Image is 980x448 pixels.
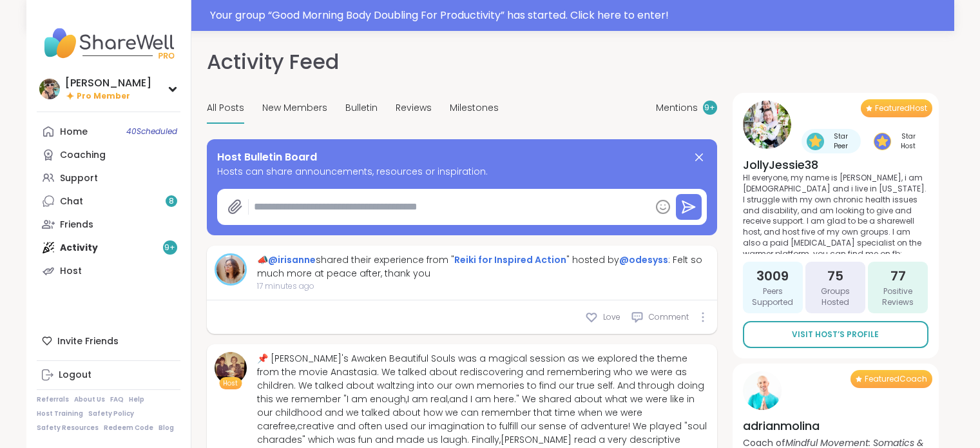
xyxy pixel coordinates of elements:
a: Logout [37,364,180,387]
span: All Posts [207,101,244,115]
a: Safety Policy [88,409,134,418]
img: JollyJessie38 [743,101,791,149]
span: 75 [827,267,843,285]
span: Featured Coach [865,374,927,384]
span: Peers Supported [748,286,798,308]
img: Star Host [874,133,891,150]
a: @irisanne [268,253,316,266]
span: 17 minutes ago [257,280,709,292]
a: Friends [37,213,180,236]
span: Bulletin [345,101,378,115]
img: adrianmolina [743,371,782,410]
span: Hosts can share announcements, resources or inspiration. [217,165,707,179]
span: Positive Reviews [873,286,923,308]
a: Home40Scheduled [37,120,180,143]
span: Milestones [450,101,499,115]
div: Your group “ Good Morning Body Doubling For Productivity ” has started. Click here to enter! [210,8,946,23]
a: Blog [159,424,174,433]
a: Support [37,166,180,190]
img: ShareWell Nav Logo [37,21,180,66]
div: Home [60,126,88,139]
span: 8 [169,196,174,207]
span: Reviews [396,101,432,115]
a: Referrals [37,395,69,404]
h1: Activity Feed [207,46,339,77]
img: Adrienne_QueenOfTheDawn [39,79,60,99]
div: 📣 shared their experience from " " hosted by : Felt so much more at peace after, thank you [257,253,709,280]
span: New Members [262,101,327,115]
span: 9 + [704,102,715,113]
span: Love [603,311,620,323]
a: Safety Resources [37,424,99,433]
span: 40 Scheduled [126,126,177,137]
a: Host [37,259,180,282]
a: Reiki for Inspired Action [454,253,566,266]
a: Help [129,395,144,404]
p: HI everyone, my name is [PERSON_NAME], i am [DEMOGRAPHIC_DATA] and i live in [US_STATE]. I strugg... [743,173,928,254]
span: Featured Host [875,103,927,113]
div: Invite Friends [37,329,180,353]
h4: adrianmolina [743,418,928,434]
div: Host [60,265,82,278]
span: Groups Hosted [811,286,860,308]
img: Star Peer [807,133,824,150]
a: Coaching [37,143,180,166]
img: irisanne [216,255,245,284]
h4: JollyJessie38 [743,157,928,173]
span: Pro Member [77,91,130,102]
div: Friends [60,219,93,231]
span: Host [223,378,238,388]
a: About Us [74,395,105,404]
div: Chat [60,195,83,208]
span: Mentions [656,101,698,115]
span: Star Host [894,131,923,151]
span: 3009 [756,267,789,285]
div: [PERSON_NAME] [65,76,151,90]
span: Star Peer [827,131,856,151]
a: Host Training [37,409,83,418]
span: Visit Host’s Profile [792,329,879,340]
a: FAQ [110,395,124,404]
span: Host Bulletin Board [217,150,317,165]
a: irisanne [215,253,247,286]
div: Logout [59,369,91,382]
span: 77 [890,267,906,285]
a: Chat8 [37,190,180,213]
a: Visit Host’s Profile [743,321,928,348]
a: @odesyss [619,253,668,266]
a: Redeem Code [104,424,153,433]
div: Coaching [60,149,106,162]
span: Comment [649,311,689,323]
div: Support [60,172,98,185]
img: Steven6560 [215,352,247,384]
